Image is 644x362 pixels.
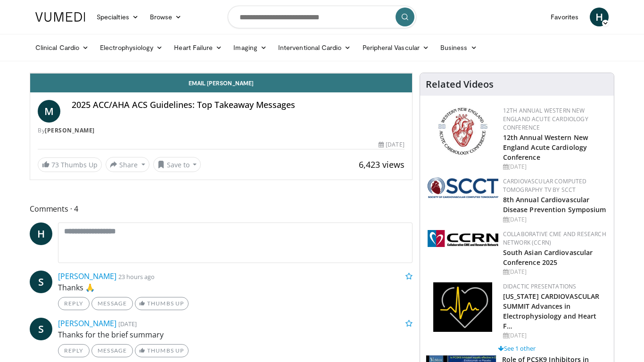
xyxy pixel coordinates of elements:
[503,177,587,194] a: Cardiovascular Computed Tomography TV by SCCT
[379,140,404,149] div: [DATE]
[91,344,133,357] a: Message
[106,157,149,172] button: Share
[58,271,116,281] a: [PERSON_NAME]
[503,268,606,276] div: [DATE]
[51,160,59,169] span: 73
[38,100,60,123] a: M
[272,38,357,57] a: Interventional Cardio
[30,271,52,293] a: S
[144,8,188,26] a: Browse
[38,157,102,172] a: 73 Thumbs Up
[30,318,52,340] a: S
[359,159,405,170] span: 6,423 views
[30,73,412,74] video-js: Video Player
[503,230,606,247] a: Collaborative CME and Research Network (CCRN)
[153,157,201,172] button: Save to
[168,38,228,57] a: Heart Failure
[545,8,584,26] a: Favorites
[433,282,492,332] img: 1860aa7a-ba06-47e3-81a4-3dc728c2b4cf.png.150x105_q85_autocrop_double_scale_upscale_version-0.2.png
[503,215,606,224] div: [DATE]
[503,107,588,132] a: 12th Annual Western New England Acute Cardiology Conference
[30,74,412,92] a: Email [PERSON_NAME]
[435,38,483,57] a: Business
[503,163,606,171] div: [DATE]
[45,126,95,134] a: [PERSON_NAME]
[590,8,609,26] a: H
[228,38,272,57] a: Imaging
[72,100,405,110] h4: 2025 ACC/AHA ACS Guidelines: Top Takeaway Messages
[503,195,606,214] a: 8th Annual Cardiovascular Disease Prevention Symposium
[428,177,498,198] img: 51a70120-4f25-49cc-93a4-67582377e75f.png.150x105_q85_autocrop_double_scale_upscale_version-0.2.png
[58,318,116,329] a: [PERSON_NAME]
[498,344,536,353] a: See 1 other
[503,331,606,340] div: [DATE]
[428,230,498,247] img: a04ee3ba-8487-4636-b0fb-5e8d268f3737.png.150x105_q85_autocrop_double_scale_upscale_version-0.2.png
[30,222,52,245] a: H
[58,282,413,293] p: Thanks 🙏
[94,38,168,57] a: Electrophysiology
[135,297,188,310] a: Thumbs Up
[91,297,133,310] a: Message
[118,320,137,328] small: [DATE]
[357,38,435,57] a: Peripheral Vascular
[58,329,413,340] p: Thanks for the brief summary
[30,38,94,57] a: Clinical Cardio
[503,292,600,330] a: [US_STATE] CARDIOVASCULAR SUMMIT Advances in Electrophysiology and Heart F…
[503,282,606,291] div: Didactic Presentations
[58,344,90,357] a: Reply
[118,272,155,281] small: 23 hours ago
[30,203,413,215] span: Comments 4
[437,107,489,156] img: 0954f259-7907-4053-a817-32a96463ecc8.png.150x105_q85_autocrop_double_scale_upscale_version-0.2.png
[35,12,85,22] img: VuMedi Logo
[58,297,90,310] a: Reply
[91,8,144,26] a: Specialties
[426,79,494,90] h4: Related Videos
[135,344,188,357] a: Thumbs Up
[503,133,588,162] a: 12th Annual Western New England Acute Cardiology Conference
[503,248,593,267] a: South Asian Cardiovascular Conference 2025
[228,6,416,28] input: Search topics, interventions
[38,126,405,135] div: By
